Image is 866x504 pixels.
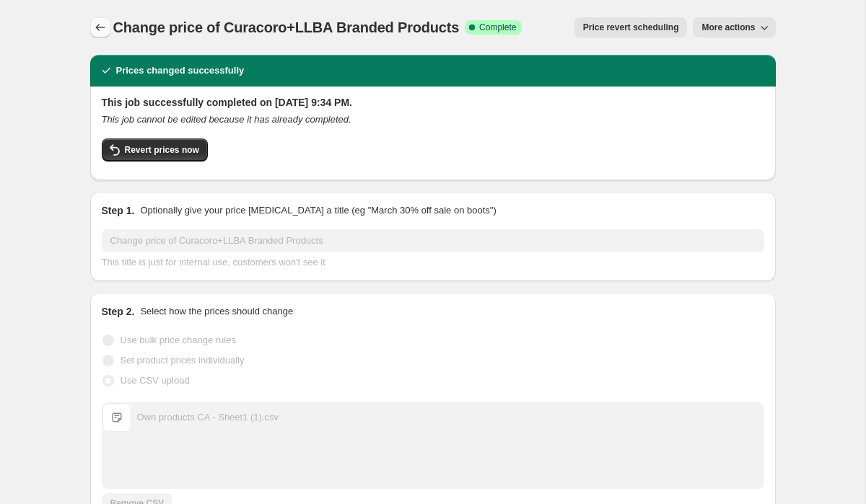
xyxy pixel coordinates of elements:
button: Revert prices now [102,138,208,162]
span: This title is just for internal use, customers won't see it [102,257,325,268]
h2: Step 1. [102,203,135,218]
span: Use bulk price change rules [121,335,236,345]
i: This job cannot be edited because it has already completed. [102,114,351,125]
p: Select how the prices should change [140,304,293,319]
span: Complete [479,22,516,33]
div: Own products CA - Sheet1 (1).csv [137,410,279,425]
span: Set product prices individually [121,355,245,366]
span: Revert prices now [125,144,199,156]
h2: Prices changed successfully [116,63,245,78]
span: Change price of Curacoro+LLBA Branded Products [113,19,460,35]
span: Price revert scheduling [583,22,679,33]
h2: This job successfully completed on [DATE] 9:34 PM. [102,95,764,110]
button: Price change jobs [90,17,110,37]
h2: Step 2. [102,304,135,319]
input: 30% off holiday sale [102,229,764,252]
span: Use CSV upload [121,375,190,386]
button: More actions [693,17,775,37]
span: More actions [701,22,755,33]
p: Optionally give your price [MEDICAL_DATA] a title (eg "March 30% off sale on boots") [140,203,496,218]
button: Price revert scheduling [574,17,688,37]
